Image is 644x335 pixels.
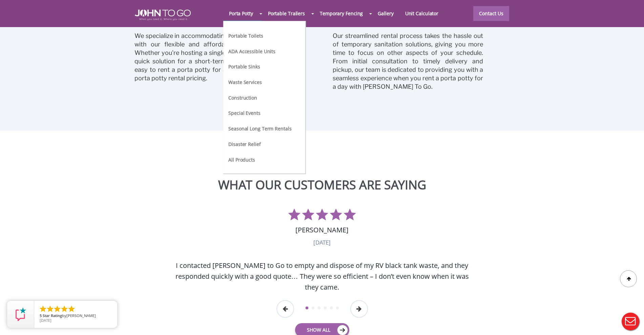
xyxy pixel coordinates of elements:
[43,313,62,318] span: Star Rating
[66,313,96,318] span: [PERSON_NAME]
[228,63,261,70] a: Portable Sinks
[170,260,475,303] div: I contacted [PERSON_NAME] to Go to empty and dispose of my RV black tank waste, and they responde...
[372,6,399,21] a: Gallery
[473,6,509,21] a: Contact Us
[67,305,76,313] li: 
[39,305,47,313] li: 
[327,26,489,96] p: Our streamlined rental process takes the hassle out of temporary sanitation solutions, giving you...
[228,32,264,39] a: Portable Toilets
[323,306,330,313] button: 4 of 6
[228,47,276,55] a: ADA Accessible Units
[228,94,258,101] a: Construction
[617,308,644,335] button: Live Chat
[399,6,444,21] a: Unit Calculator
[40,313,42,318] span: 5
[170,221,475,238] div: [PERSON_NAME]
[40,318,51,323] span: [DATE]
[228,125,292,132] a: Seasonal Long Term Rentals
[228,140,262,147] a: Disaster Relief
[223,6,259,21] a: Porta Potty
[228,78,263,85] a: Waste Services
[14,308,27,321] img: Review Rating
[305,306,312,313] button: 1 of 6
[46,305,54,313] li: 
[40,314,112,318] span: by
[311,306,318,313] button: 2 of 6
[335,306,342,313] button: 6 of 6
[53,305,61,313] li: 
[262,6,311,21] a: Portable Trailers
[170,238,475,260] div: [DATE]
[228,109,261,116] a: Special Events
[317,306,324,313] button: 3 of 6
[314,6,369,21] a: Temporary Fencing
[129,26,291,88] p: We specialize in accommodating your specific needs with our flexible and affordable service optio...
[60,305,68,313] li: 
[129,178,515,192] h2: WHAT OUR CUSTOMERS ARE SAYING
[228,156,256,163] a: All Products
[135,9,191,20] img: JOHN to go
[276,300,294,318] button: Previous
[329,306,336,313] button: 5 of 6
[350,300,368,318] button: Next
